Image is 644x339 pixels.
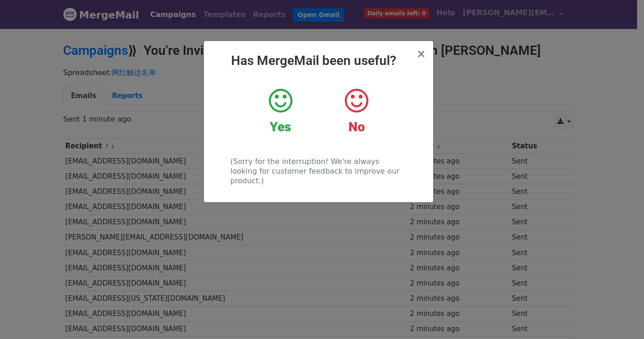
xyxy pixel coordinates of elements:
[249,87,312,135] a: Yes
[325,87,388,135] a: No
[211,53,426,69] h2: Has MergeMail been useful?
[417,47,426,60] span: ×
[270,119,291,134] strong: Yes
[348,119,365,134] strong: No
[417,48,426,59] button: Close
[230,157,406,186] p: (Sorry for the interruption! We're always looking for customer feedback to improve our product.)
